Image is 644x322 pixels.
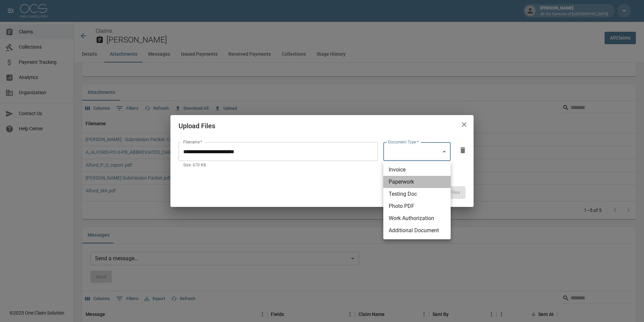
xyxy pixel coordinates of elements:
[383,212,451,224] li: Work Authorization
[383,164,451,176] li: Invoice
[383,176,451,188] li: Paperwork
[383,200,451,212] li: Photo PDF
[383,188,451,200] li: Testing Doc
[383,224,451,237] li: Additional Document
